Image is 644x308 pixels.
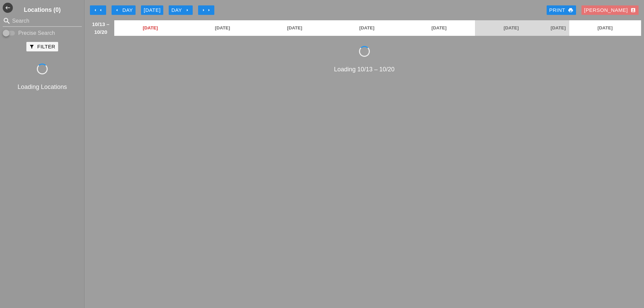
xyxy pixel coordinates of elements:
[141,5,163,15] button: [DATE]
[169,5,193,15] button: Day
[112,5,136,15] button: Day
[568,7,573,13] i: print
[12,16,72,26] input: Search
[114,20,186,36] a: [DATE]
[547,5,576,15] a: Print
[98,7,103,13] i: arrow_left
[3,3,13,13] button: Shrink Sidebar
[549,6,573,14] div: Print
[403,20,475,36] a: [DATE]
[186,20,258,36] a: [DATE]
[201,7,206,13] i: arrow_right
[93,7,98,13] i: arrow_left
[581,5,639,15] button: [PERSON_NAME]
[29,44,34,49] i: filter_alt
[198,5,214,15] button: Move Ahead 1 Week
[475,20,547,36] a: [DATE]
[569,20,641,36] a: [DATE]
[144,6,161,14] div: [DATE]
[630,7,636,13] i: account_box
[114,7,120,13] i: arrow_left
[259,20,331,36] a: [DATE]
[87,65,641,74] div: Loading 10/13 – 10/20
[331,20,403,36] a: [DATE]
[114,6,133,14] div: Day
[185,7,190,13] i: arrow_right
[91,20,111,36] span: 10/13 – 10/20
[90,5,106,15] button: Move Back 1 Week
[3,17,11,25] i: search
[547,20,569,36] a: [DATE]
[29,43,55,51] div: Filter
[584,6,636,14] div: [PERSON_NAME]
[18,30,55,37] label: Precise Search
[206,7,212,13] i: arrow_right
[3,29,82,37] div: Enable Precise search to match search terms exactly.
[26,42,58,51] button: Filter
[171,6,190,14] div: Day
[3,3,13,13] i: west
[1,82,83,92] div: Loading Locations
